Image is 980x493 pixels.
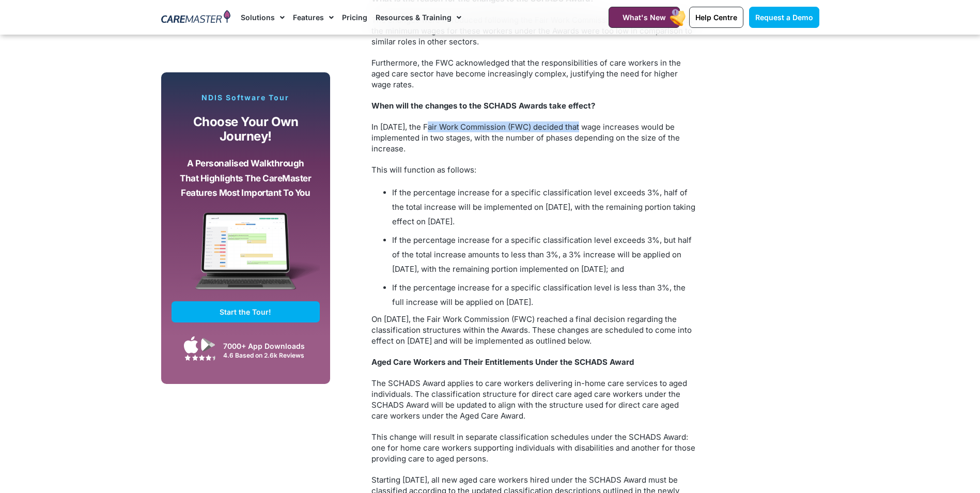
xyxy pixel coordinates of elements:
a: Request a Demo [749,7,819,28]
span: Start the Tour! [220,307,271,316]
strong: When will the changes to the SCHADS Awards take effect? [371,101,595,111]
strong: Aged Care Workers and Their Entitlements Under the SCHADS Award [371,357,634,367]
img: Google Play App Icon [201,337,215,352]
p: This will function as follows: [371,164,697,175]
li: If the percentage increase for a specific classification level exceeds 3%, half of the total incr... [392,186,697,229]
p: The SCHADS Award applies to care workers delivering in-home care services to aged individuals. Th... [371,378,697,421]
img: Apple App Store Icon [184,336,198,353]
div: 4.6 Based on 2.6k Reviews [223,351,315,359]
p: A personalised walkthrough that highlights the CareMaster features most important to you [179,156,313,201]
span: Request a Demo [755,13,813,22]
a: Help Centre [689,7,743,28]
span: What's New [623,13,666,22]
p: Choose your own journey! [179,115,313,144]
p: NDIS Software Tour [172,93,320,102]
p: On [DATE], the Fair Work Commission (FWC) reached a final decision regarding the classification s... [371,314,697,346]
a: What's New [609,7,680,28]
p: In [DATE], the Fair Work Commission (FWC) decided that wage increases would be implemented in two... [371,121,697,154]
img: CareMaster Software Mockup on Screen [172,212,320,301]
p: Furthermore, the FWC acknowledged that the responsibilities of care workers in the aged care sect... [371,57,697,90]
span: Help Centre [695,13,737,22]
li: If the percentage increase for a specific classification level exceeds 3%, but half of the total ... [392,233,697,276]
li: If the percentage increase for a specific classification level is less than 3%, the full increase... [392,281,697,310]
img: CareMaster Logo [161,10,231,25]
p: This change will result in separate classification schedules under the SCHADS Award: one for home... [371,432,697,464]
a: Start the Tour! [172,301,320,322]
img: Google Play Store App Review Stars [184,355,215,361]
div: 7000+ App Downloads [223,341,315,351]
